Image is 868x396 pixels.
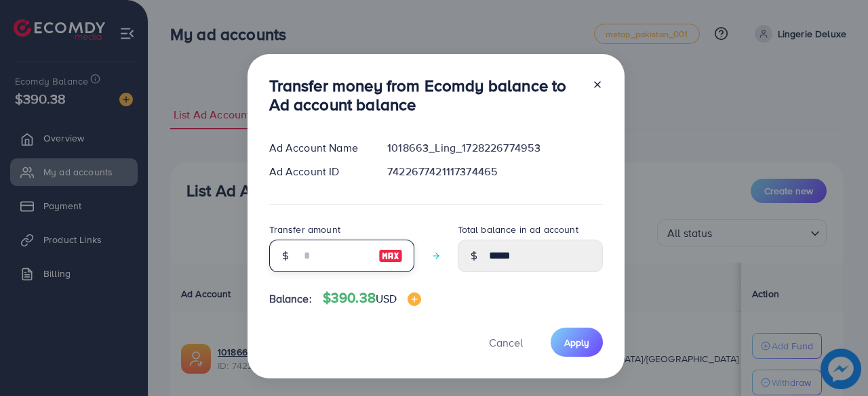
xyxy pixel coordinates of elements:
div: 7422677421117374465 [376,164,613,179]
label: Total balance in ad account [458,223,578,236]
button: Apply [551,328,603,357]
div: 1018663_Ling_1728226774953 [376,140,613,156]
span: USD [376,291,397,306]
h4: $390.38 [323,290,422,307]
h3: Transfer money from Ecomdy balance to Ad account balance [269,76,581,115]
div: Ad Account Name [258,140,377,156]
span: Apply [564,336,589,349]
span: Balance: [269,291,312,307]
label: Transfer amount [269,223,340,236]
div: Ad Account ID [258,164,377,179]
img: image [378,248,403,264]
img: image [408,292,421,306]
button: Cancel [472,328,540,357]
span: Cancel [489,335,523,350]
